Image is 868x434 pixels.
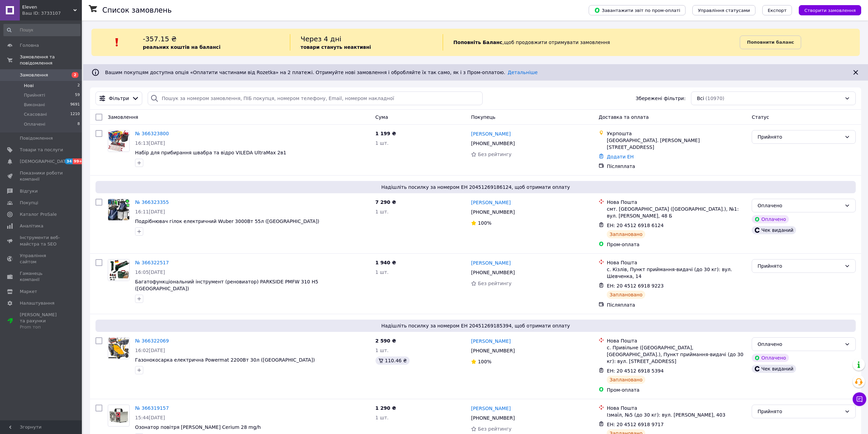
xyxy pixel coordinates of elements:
button: Управління статусами [692,5,755,15]
div: Ваш ID: 3733107 [22,10,82,16]
button: Створити замовлення [799,5,861,15]
a: [PERSON_NAME] [471,338,511,345]
b: Поповнити баланс [747,40,794,45]
div: Нова Пошта [607,199,746,206]
span: 9691 [70,102,80,108]
button: Чат з покупцем [853,392,866,406]
a: Багатофункціональний інструмент (реновиатор) PARKSIDE PMFW 310 H5 ([GEOGRAPHIC_DATA]) [135,279,318,291]
span: 16:05[DATE] [135,269,165,275]
span: Управління сайтом [20,253,63,265]
div: Оплачено [757,340,842,348]
span: 1 шт. [376,348,389,353]
span: Вашим покупцям доступна опція «Оплатити частинами від Rozetka» на 2 платежі. Отримуйте нові замов... [105,70,538,75]
div: Прийнято [757,133,842,141]
span: 2 [77,83,80,89]
span: 15:44[DATE] [135,415,165,420]
span: ЕН: 20 4512 6918 9223 [607,283,664,289]
span: ЕН: 20 4512 6918 5394 [607,368,664,374]
div: Заплановано [607,291,645,299]
span: Замовлення [20,72,48,78]
div: Оплачено [757,202,842,209]
span: 7 290 ₴ [376,199,396,205]
span: Фільтри [109,95,129,102]
div: Ізмаїл, №5 (до 30 кг): вул. [PERSON_NAME], 403 [607,411,746,418]
div: [PHONE_NUMBER] [470,139,516,148]
span: Гаманець компанії [20,270,63,283]
a: Створити замовлення [792,7,861,13]
a: Озонатор повітря [PERSON_NAME] Cerium 28 mg/h [135,424,261,430]
a: [PERSON_NAME] [471,199,511,206]
span: Головна [20,42,39,48]
span: 8 [77,121,80,127]
div: Оплачено [752,215,789,223]
span: Замовлення [108,114,138,120]
span: 1 шт. [376,140,389,146]
div: Заплановано [607,376,645,384]
span: Через 4 дні [300,35,341,43]
a: [PERSON_NAME] [471,260,511,266]
span: [PERSON_NAME] та рахунки [20,312,63,331]
span: Завантажити звіт по пром-оплаті [594,7,680,13]
img: Фото товару [108,130,129,152]
a: Фото товару [108,405,130,426]
span: (10970) [705,96,724,101]
span: 16:02[DATE] [135,348,165,353]
div: Післяплата [607,163,746,170]
div: [PHONE_NUMBER] [470,346,516,355]
a: Поповнити баланс [740,36,801,49]
span: Маркет [20,289,37,295]
div: Prom топ [20,324,63,330]
span: 16:13[DATE] [135,140,165,146]
img: Фото товару [108,338,129,359]
span: 16:11[DATE] [135,209,165,214]
a: Газонокосарка електрична Powermat 2200Вт 30л ([GEOGRAPHIC_DATA]) [135,357,315,363]
span: Товари та послуги [20,147,63,153]
div: Оплачено [752,354,789,362]
a: Фото товару [108,337,130,359]
a: № 366323800 [135,131,169,136]
a: Фото товару [108,199,130,221]
b: товари стануть неактивні [300,44,371,50]
span: Замовлення та повідомлення [20,54,82,66]
span: Відгуки [20,188,38,194]
input: Пошук за номером замовлення, ПІБ покупця, номером телефону, Email, номером накладної [148,92,483,105]
img: Фото товару [108,260,129,281]
div: , щоб продовжити отримувати замовлення [443,34,740,51]
a: № 366323355 [135,199,169,205]
img: :exclamation: [112,37,122,47]
span: Скасовані [24,111,47,117]
div: Прийнято [757,262,842,270]
div: Нова Пошта [607,337,746,344]
span: 99+ [73,158,84,164]
span: Подрібнювач гілок електричний Wuber 3000Вт 55л ([GEOGRAPHIC_DATA]) [135,219,319,224]
span: Створити замовлення [804,8,856,13]
span: Без рейтингу [478,152,512,157]
div: смт. [GEOGRAPHIC_DATA] ([GEOGRAPHIC_DATA].), №1: вул. [PERSON_NAME], 48 Б [607,206,746,219]
span: Виконані [24,102,45,108]
span: Повідомлення [20,135,53,141]
a: № 366319157 [135,405,169,411]
span: Оплачені [24,121,45,127]
div: с. Кізлів, Пункт приймання-видачі (до 30 кг): вул. Шевченка, 14 [607,266,746,280]
div: Післяплата [607,302,746,308]
span: Надішліть посилку за номером ЕН 20451269186124, щоб отримати оплату [98,184,853,191]
span: Без рейтингу [478,281,512,286]
span: Покупці [20,200,38,206]
span: Управління статусами [698,8,750,13]
div: Заплановано [607,230,645,238]
span: 1 940 ₴ [376,260,396,265]
a: № 366322517 [135,260,169,265]
div: [PHONE_NUMBER] [470,207,516,217]
a: [PERSON_NAME] [471,130,511,137]
b: Поповніть Баланс [453,40,502,45]
span: Доставка та оплата [599,114,649,120]
span: Cума [376,114,388,120]
span: 1 шт. [376,269,389,275]
img: Фото товару [108,407,129,424]
input: Пошук [3,24,80,36]
div: с. Привільне ([GEOGRAPHIC_DATA], [GEOGRAPHIC_DATA].), Пункт приймання-видачі (до 30 кг): вул. [ST... [607,344,746,365]
span: 100% [478,359,491,364]
span: 59 [75,92,80,98]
